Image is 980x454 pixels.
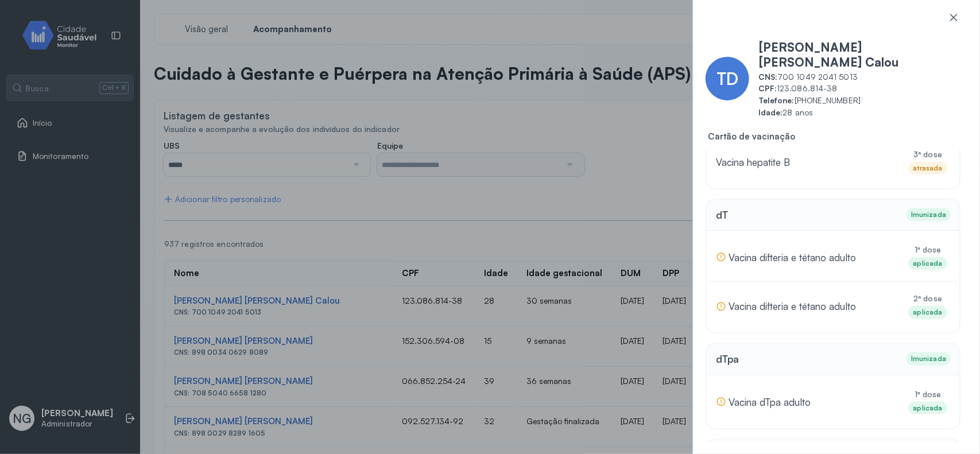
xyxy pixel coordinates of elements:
[758,95,795,105] b: Telefone:
[706,131,968,142] span: Cartão de vacinação
[758,72,777,82] b: CNS:
[758,107,783,117] b: Idade:
[716,156,790,168] span: Vacina hepatite B
[716,353,739,365] span: dTpa
[758,96,968,106] span: [PHONE_NUMBER]
[758,84,968,94] span: 123.086.814-38
[913,308,942,316] div: aplicada
[729,300,856,312] span: Vacina difteria e tétano adulto
[913,294,942,304] span: 2ª dose
[915,390,942,399] span: 1ª dose
[915,245,942,255] span: 1ª dose
[729,396,811,408] span: Vacina dTpa adulto
[911,211,946,219] div: Imunizada
[758,83,777,93] b: CPF:
[729,251,856,263] span: Vacina difteria e tétano adulto
[758,72,968,82] span: 700 1049 2041 5013
[758,40,968,70] span: [PERSON_NAME] [PERSON_NAME] Calou
[911,355,946,363] div: Imunizada
[913,164,942,172] div: atrasada
[913,150,942,160] span: 3ª dose
[913,259,942,267] div: aplicada
[716,209,728,221] span: dT
[913,404,942,412] div: aplicada
[716,68,738,89] span: TD
[758,108,968,118] span: 28 anos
